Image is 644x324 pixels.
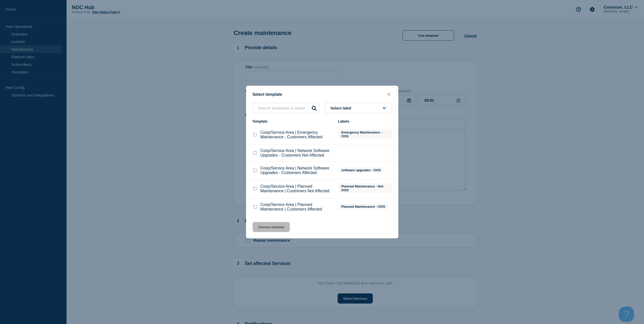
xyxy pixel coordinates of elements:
input: Coop/Service Area | Emergency Maintenance - Customers Affected checkbox [253,133,257,136]
button: Choose selected [253,222,290,232]
span: software upgrades - OOS [338,167,384,173]
p: Coop/Service Area | Network Software Upgrades - Customers Not Affected [260,148,333,158]
div: Select template [246,92,398,97]
div: Labels [338,119,392,123]
input: Coop/Service Area | Planned Maintenance | Customers Affected checkbox [253,205,257,208]
span: Planned Maintenance - OOS [338,204,388,209]
button: Select label [325,103,392,113]
input: Coop/Service Area | Network Software Upgrades - Customers Affected checkbox [253,169,257,172]
input: Search templates & labels [252,103,320,113]
span: Planned Maintenance - Not OOS [338,183,392,193]
input: Coop/Service Area | Planned Maintenance | Customers Not Affected checkbox [253,187,257,190]
p: Coop/Service Area | Planned Maintenance | Customers Not Affected [260,184,333,193]
input: Coop/Service Area | Network Software Upgrades - Customers Not Affected checkbox [253,151,257,155]
p: Coop/Service Area | Planned Maintenance | Customers Affected [260,202,333,212]
p: Coop/Service Area | Emergency Maintenance - Customers Affected [260,130,333,139]
div: Template [252,119,333,123]
p: Coop/Service Area | Network Software Upgrades - Customers Affected [260,166,333,175]
span: Select label [330,106,354,110]
button: close button [386,92,392,97]
span: Emergency Maintenance - OOS [338,129,392,139]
